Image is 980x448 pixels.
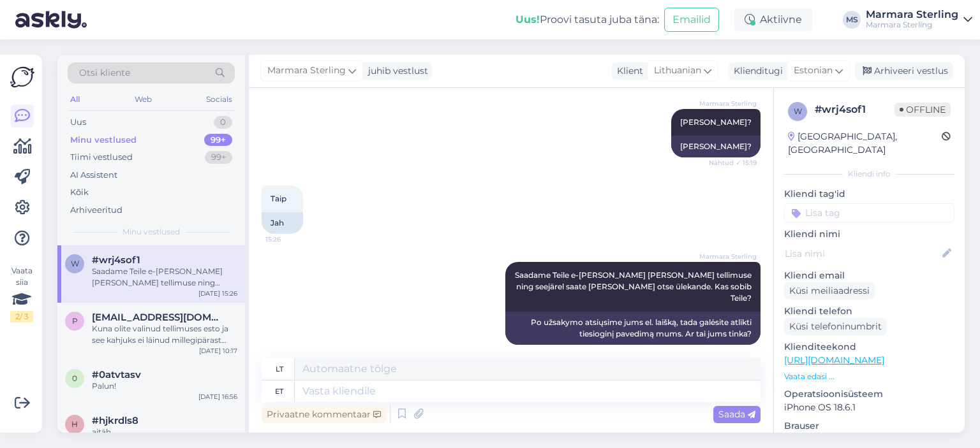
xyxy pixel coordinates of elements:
[794,64,833,78] span: Estonian
[70,134,137,147] div: Minu vestlused
[699,99,757,108] span: Marmara Sterling
[267,64,346,78] span: Marmara Sterling
[612,64,643,78] div: Klient
[132,91,154,108] div: Web
[516,12,659,27] div: Proovi tasuta juba täna:
[784,387,954,401] p: Operatsioonisüsteem
[515,270,754,303] span: Saadame Teile e-[PERSON_NAME] [PERSON_NAME] tellimuse ning seejärel saate [PERSON_NAME] otse ülek...
[654,64,701,78] span: Lithuanian
[198,289,237,298] div: [DATE] 15:26
[729,64,783,78] div: Klienditugi
[204,134,232,147] div: 99+
[784,318,887,335] div: Küsi telefoninumbrit
[784,354,884,366] a: [URL][DOMAIN_NAME]
[205,151,232,164] div: 99+
[866,10,958,20] div: Marmara Sterling
[784,340,954,354] p: Klienditeekond
[276,358,283,380] div: lt
[784,419,954,433] p: Brauser
[265,235,313,244] span: 15:26
[92,323,237,346] div: Kuna olite valinud tellimuses esto ja see kahjuks ei läinud millegipärast läbi, siis jäi tellimus...
[92,312,225,323] span: pillekaro@gmail.com
[70,116,86,129] div: Uus
[92,415,138,426] span: #hjkrdls8
[214,116,232,129] div: 0
[262,212,303,234] div: Jah
[70,169,117,182] div: AI Assistent
[784,168,954,180] div: Kliendi info
[671,136,761,157] div: [PERSON_NAME]?
[92,369,141,380] span: #0atvtasv
[199,346,237,356] div: [DATE] 10:17
[122,226,180,238] span: Minu vestlused
[10,311,33,322] div: 2 / 3
[271,194,286,203] span: Taip
[784,401,954,414] p: iPhone OS 18.6.1
[866,10,972,30] a: Marmara SterlingMarmara Sterling
[70,204,122,217] div: Arhiveeritud
[664,8,719,32] button: Emailid
[699,252,757,261] span: Marmara Sterling
[680,117,752,127] span: [PERSON_NAME]?
[92,254,140,266] span: #wrj4sof1
[505,312,761,345] div: Po užsakymo atsiųsime jums el. laišką, tada galėsite atlikti tiesioginį pavedimą mums. Ar tai jum...
[866,20,958,30] div: Marmara Sterling
[70,186,89,199] div: Kõik
[92,426,237,438] div: aitäh
[198,392,237,401] div: [DATE] 16:56
[784,282,875,300] div: Küsi meiliaadressi
[72,316,78,326] span: p
[784,203,954,222] input: Lisa tag
[92,266,237,289] div: Saadame Teile e-[PERSON_NAME] [PERSON_NAME] tellimuse ning seejärel saate [PERSON_NAME] otse ülek...
[10,65,34,89] img: Askly Logo
[784,228,954,241] p: Kliendi nimi
[815,102,895,117] div: # wrj4sof1
[709,158,757,168] span: Nähtud ✓ 15:19
[72,373,77,383] span: 0
[718,408,755,420] span: Saada
[204,91,235,108] div: Socials
[70,151,133,164] div: Tiimi vestlused
[785,247,940,261] input: Lisa nimi
[855,62,953,80] div: Arhiveeri vestlus
[275,380,283,402] div: et
[794,106,802,116] span: w
[79,66,130,80] span: Otsi kliente
[784,187,954,201] p: Kliendi tag'id
[788,130,942,157] div: [GEOGRAPHIC_DATA], [GEOGRAPHIC_DATA]
[843,11,861,29] div: MS
[262,406,386,423] div: Privaatne kommentaar
[709,345,757,355] span: 15:30
[363,64,428,78] div: juhib vestlust
[784,305,954,318] p: Kliendi telefon
[71,419,78,429] span: h
[92,380,237,392] div: Palun!
[68,91,82,108] div: All
[734,8,812,31] div: Aktiivne
[895,103,951,117] span: Offline
[516,13,540,25] b: Uus!
[10,265,33,322] div: Vaata siia
[71,259,79,268] span: w
[784,371,954,382] p: Vaata edasi ...
[784,269,954,282] p: Kliendi email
